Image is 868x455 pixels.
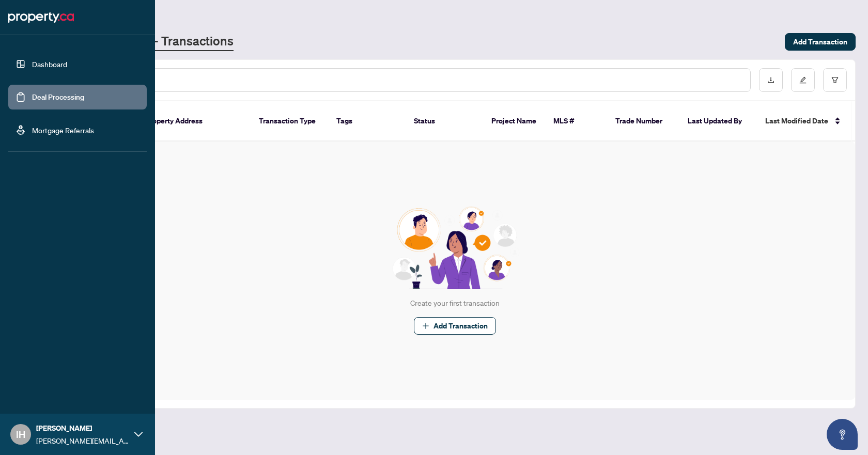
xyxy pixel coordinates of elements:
th: MLS # [545,101,607,142]
th: Property Address [137,101,251,142]
th: Transaction Type [251,101,328,142]
img: logo [8,9,74,26]
button: Add Transaction [785,33,856,51]
th: Status [406,101,483,142]
button: filter [823,68,847,92]
button: Open asap [827,419,858,450]
a: Mortgage Referrals [32,125,94,135]
button: download [759,68,783,92]
th: Last Modified Date [757,101,850,142]
span: filter [831,76,839,84]
th: Last Updated By [679,101,757,142]
span: edit [799,76,807,84]
th: Tags [328,101,406,142]
button: Add Transaction [414,317,496,335]
span: download [767,76,774,84]
img: Null State Icon [388,207,521,289]
span: Last Modified Date [765,115,828,127]
div: Create your first transaction [410,297,500,309]
span: Add Transaction [433,318,488,334]
span: [PERSON_NAME][EMAIL_ADDRESS][DOMAIN_NAME] [36,435,129,446]
th: Project Name [483,101,545,142]
span: Add Transaction [793,34,847,50]
span: [PERSON_NAME] [36,422,129,434]
span: IH [16,427,25,442]
button: edit [791,68,815,92]
a: Deal Processing [32,92,84,102]
span: plus [422,322,429,330]
th: Trade Number [607,101,679,142]
a: Dashboard [32,59,67,69]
